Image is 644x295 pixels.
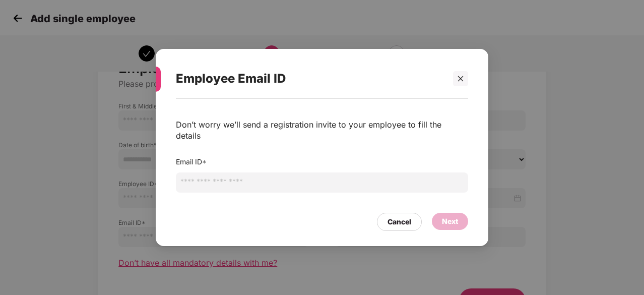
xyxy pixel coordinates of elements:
div: Don’t worry we’ll send a registration invite to your employee to fill the details [176,119,468,141]
div: Employee Email ID [176,59,444,98]
label: Email ID [176,157,207,166]
span: close [457,75,464,82]
div: Next [442,216,458,227]
div: Cancel [388,216,411,227]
